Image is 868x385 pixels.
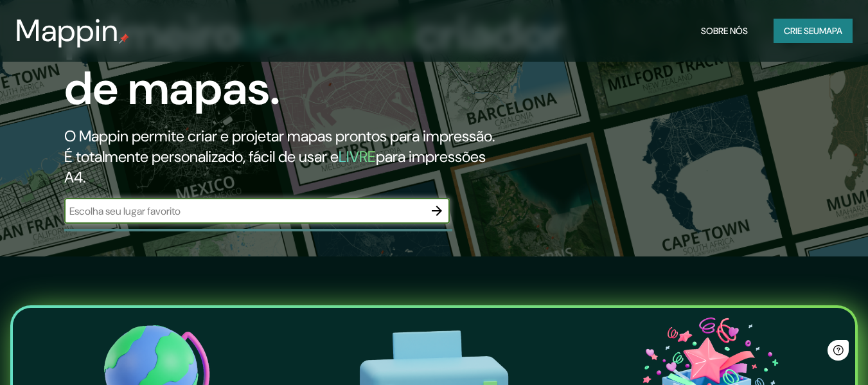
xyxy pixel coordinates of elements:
font: LIVRE [339,147,376,166]
font: Mappin [15,10,119,51]
font: Sobre nós [701,25,748,37]
font: para impressões A4. [64,147,486,187]
font: É totalmente personalizado, fácil de usar e [64,147,339,166]
img: pino de mapa [119,33,129,44]
font: Crie seu [784,25,819,37]
input: Escolha seu lugar favorito [64,204,424,219]
font: mapa [819,25,842,37]
button: Sobre nós [696,19,753,43]
font: O Mappin permite criar e projetar mapas prontos para impressão. [64,126,495,146]
button: Crie seumapa [774,19,853,43]
iframe: Help widget launcher [754,335,854,371]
